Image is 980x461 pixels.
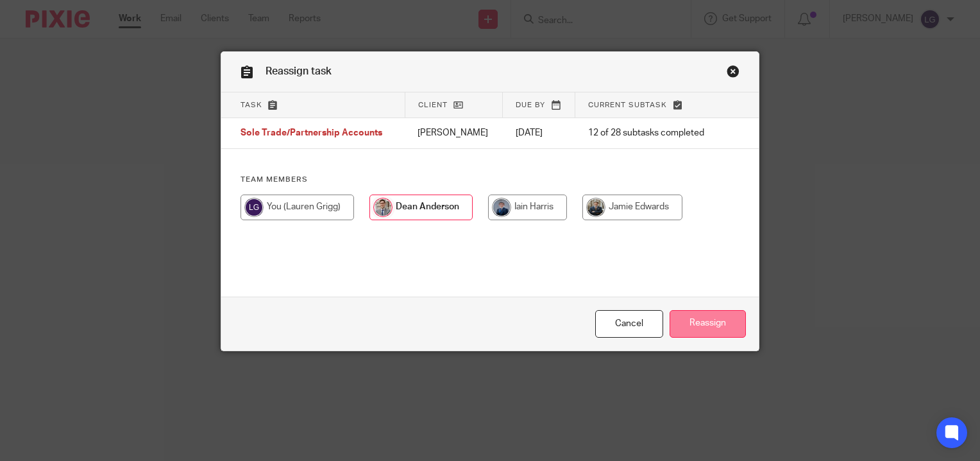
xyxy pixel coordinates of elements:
a: Close this dialog window [727,65,739,82]
span: Due by [516,101,545,109]
span: Task [241,101,262,109]
span: Client [418,101,448,109]
input: Reassign [670,310,746,338]
a: Close this dialog window [595,310,663,338]
h4: Team members [241,175,739,185]
span: Current subtask [588,101,667,109]
p: [DATE] [516,126,562,139]
span: Sole Trade/Partnership Accounts [241,129,382,138]
td: 12 of 28 subtasks completed [575,118,720,149]
p: [PERSON_NAME] [418,126,490,139]
span: Reassign task [266,66,332,76]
